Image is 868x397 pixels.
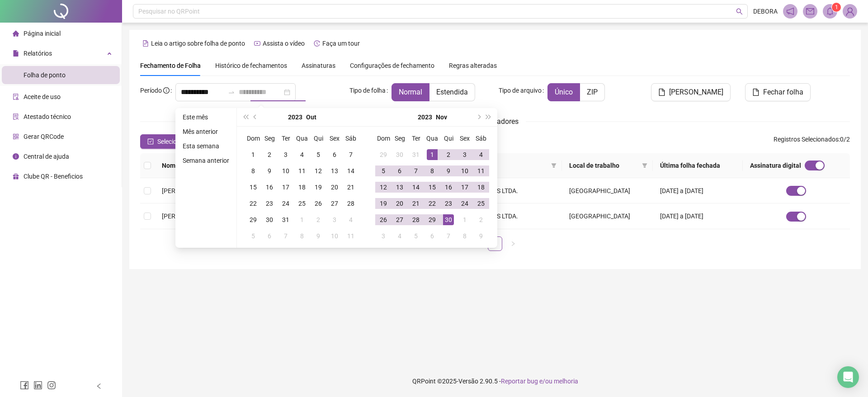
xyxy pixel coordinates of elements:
div: 5 [248,231,259,241]
button: next-year [473,108,483,126]
td: 2023-12-03 [375,228,392,244]
div: 16 [443,182,454,193]
td: 2023-10-28 [343,195,359,212]
div: 10 [280,165,291,176]
td: 2023-11-08 [294,228,310,244]
th: Qua [294,130,310,147]
div: 29 [378,149,389,160]
td: 2023-10-16 [261,179,278,195]
div: 6 [394,165,405,176]
td: 2023-10-27 [326,195,343,212]
td: 2023-10-12 [310,163,326,179]
th: Qua [424,130,440,147]
div: Open Intercom Messenger [837,366,859,388]
td: 2023-11-16 [440,179,457,195]
th: Qui [310,130,326,147]
span: Faça um tour [322,40,360,47]
div: 23 [264,198,275,209]
div: 15 [248,182,259,193]
li: Mês anterior [179,126,233,137]
span: mail [806,7,814,15]
div: 22 [248,198,259,209]
button: [PERSON_NAME] [651,83,731,101]
button: left [470,236,484,251]
td: 2023-11-26 [375,212,392,228]
div: 1 [427,149,438,160]
td: 2023-12-01 [457,212,473,228]
div: 2 [264,149,275,160]
div: 1 [297,214,307,225]
li: Página anterior [470,236,484,251]
td: 2023-11-20 [392,195,408,212]
span: facebook [20,381,29,390]
span: check-square [147,138,154,145]
td: 2023-11-19 [375,195,392,212]
td: 2023-11-18 [473,179,489,195]
td: 2023-12-06 [424,228,440,244]
td: 2023-11-11 [343,228,359,244]
button: super-prev-year [241,108,250,126]
div: 21 [410,198,421,209]
td: 2023-10-20 [326,179,343,195]
span: [PERSON_NAME] [162,187,210,194]
sup: 1 [832,3,841,12]
td: 2023-11-07 [278,228,294,244]
span: Assinatura digital [750,161,801,170]
td: 2023-10-14 [343,163,359,179]
td: 2023-11-04 [343,212,359,228]
td: 2023-11-27 [392,212,408,228]
td: 2023-10-15 [245,179,261,195]
td: 2023-11-05 [375,163,392,179]
span: Relatórios [24,50,52,57]
div: 12 [378,182,389,193]
span: Fechar folha [763,87,803,98]
button: prev-year [250,108,260,126]
span: file [658,89,665,96]
span: [PERSON_NAME] [669,87,723,98]
td: 2023-10-09 [261,163,278,179]
td: 2023-12-04 [392,228,408,244]
div: 7 [280,231,291,241]
td: 2023-10-11 [294,163,310,179]
span: Histórico de fechamentos [215,62,287,69]
th: Sex [457,130,473,147]
td: 2023-11-01 [424,147,440,163]
div: 22 [427,198,438,209]
th: Dom [375,130,392,147]
button: month panel [436,108,447,126]
span: search [736,8,743,15]
div: 11 [476,165,486,176]
button: Fechar folha [745,83,811,101]
th: Sáb [343,130,359,147]
td: 2023-11-10 [457,163,473,179]
td: 2023-10-23 [261,195,278,212]
div: 4 [394,231,405,241]
td: 2023-10-02 [261,147,278,163]
th: Ter [278,130,294,147]
div: 3 [459,149,470,160]
span: Atestado técnico [24,113,71,120]
td: 2023-10-30 [261,212,278,228]
span: DEBORA [753,6,778,16]
span: Normal [399,88,422,96]
div: 6 [329,149,340,160]
span: home [13,30,19,37]
th: Sex [326,130,343,147]
th: Dom [245,130,261,147]
div: 4 [476,149,486,160]
td: 2023-11-12 [375,179,392,195]
div: 23 [443,198,454,209]
span: swap-right [228,89,235,96]
div: 26 [378,214,389,225]
div: 6 [427,231,438,241]
td: 2023-10-21 [343,179,359,195]
div: 17 [459,182,470,193]
th: Qui [440,130,457,147]
td: 2023-10-29 [375,147,392,163]
div: 18 [476,182,486,193]
td: 2023-10-10 [278,163,294,179]
div: 10 [329,231,340,241]
td: [GEOGRAPHIC_DATA] [562,203,653,229]
div: 5 [410,231,421,241]
footer: QRPoint © 2025 - 2.90.5 - [122,365,868,397]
